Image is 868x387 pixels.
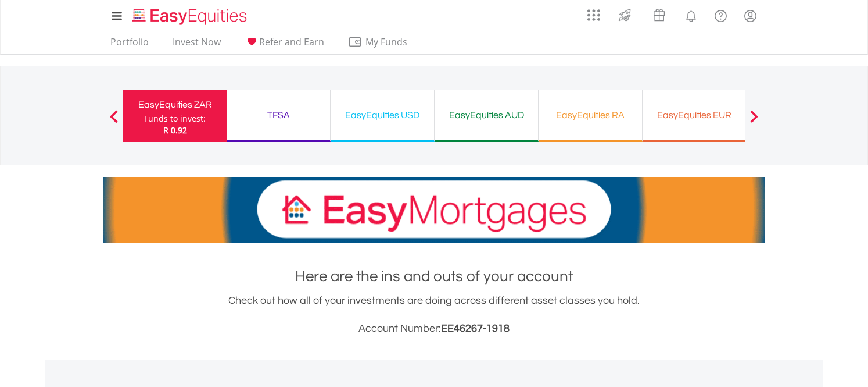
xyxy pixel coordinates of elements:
a: Refer and Earn [240,36,329,54]
div: EasyEquities AUD [442,107,531,123]
a: Vouchers [642,3,676,24]
a: AppsGrid [580,3,608,22]
img: thrive-v2.svg [615,6,634,24]
div: EasyEquities USD [338,107,427,123]
div: TFSA [234,107,323,123]
button: Previous [102,116,125,127]
span: My Funds [348,34,424,49]
a: Notifications [676,3,706,26]
img: vouchers-v2.svg [650,6,669,24]
div: EasyEquities EUR [650,107,739,123]
h3: Account Number: [103,321,765,337]
span: EE46267-1918 [441,323,510,334]
div: Check out how all of your investments are doing across different asset classes you hold. [103,293,765,337]
a: Invest Now [168,36,225,54]
div: Funds to invest: [144,113,206,125]
span: Refer and Earn [259,35,324,48]
h1: Here are the ins and outs of your account [103,266,765,287]
button: Next [743,116,766,127]
img: EasyMortage Promotion Banner [103,177,765,243]
span: R 0.92 [163,125,187,136]
a: Home page [128,3,252,26]
img: grid-menu-icon.svg [587,9,600,22]
img: EasyEquities_Logo.png [130,7,252,26]
a: My Profile [736,3,765,29]
a: Portfolio [106,36,153,54]
div: EasyEquities RA [546,107,635,123]
a: FAQ's and Support [706,3,736,26]
div: EasyEquities ZAR [130,97,220,113]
